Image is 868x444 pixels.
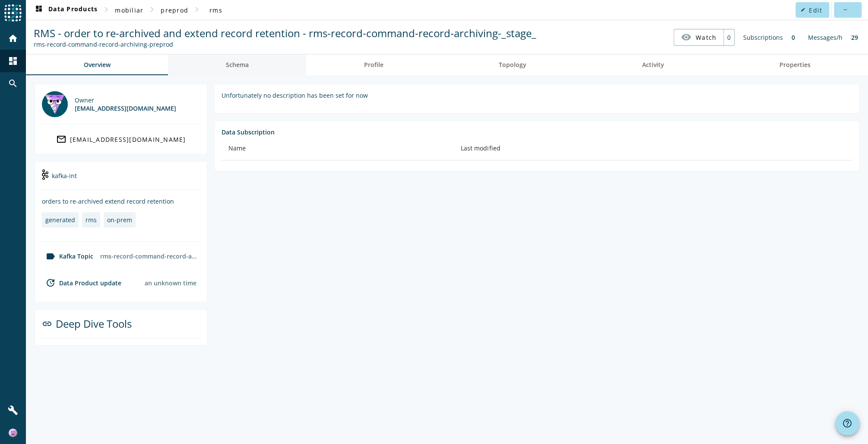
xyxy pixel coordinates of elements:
mat-icon: dashboard [34,5,44,15]
span: preprod [161,6,188,14]
div: generated [45,216,75,224]
span: Overview [84,62,111,68]
img: undefined [42,169,48,180]
span: Schema [226,62,249,68]
div: orders to re-archived extend record retention [42,197,200,205]
span: mobiliar [115,6,143,14]
div: 0 [787,29,799,46]
img: mbx_301936@mobi.ch [42,91,68,117]
button: preprod [157,2,192,18]
a: [EMAIL_ADDRESS][DOMAIN_NAME] [42,131,200,147]
div: kafka-int [42,169,200,190]
mat-icon: home [8,33,18,44]
span: Watch [696,30,716,45]
span: rms [209,6,222,14]
mat-icon: dashboard [8,56,18,66]
div: an unknown time [145,279,196,287]
mat-icon: help_outline [842,418,852,428]
img: spoud-logo.svg [4,4,22,22]
mat-icon: chevron_right [147,4,157,15]
mat-icon: label [45,251,56,262]
mat-icon: link [42,319,52,329]
div: on-prem [107,216,132,224]
mat-icon: update [45,278,56,288]
mat-icon: visibility [681,32,691,42]
div: [EMAIL_ADDRESS][DOMAIN_NAME] [75,104,176,112]
span: Activity [642,62,664,68]
span: Properties [779,62,810,68]
span: RMS - order to re-archived and extend record retention - rms-record-command-record-archiving-_stage_ [34,26,536,40]
div: Kafka Topic: rms-record-command-record-archiving-preprod [34,40,536,48]
div: Kafka Topic [42,251,93,262]
div: Unfortunately no description has been set for now [222,91,852,99]
div: 0 [723,29,734,45]
mat-icon: chevron_right [101,4,111,15]
div: 29 [847,29,862,46]
img: 715c519ef723173cb3843e93f5ce4079 [9,428,17,437]
button: Edit [795,2,829,18]
div: Messages/h [804,29,847,46]
span: Edit [809,6,822,14]
span: Topology [499,62,526,68]
div: Data Subscription [222,128,852,136]
div: [EMAIL_ADDRESS][DOMAIN_NAME] [70,135,186,144]
button: mobiliar [111,2,147,18]
mat-icon: edit [801,7,805,12]
mat-icon: chevron_right [192,4,202,15]
div: rms-record-command-record-archiving-preprod [97,249,200,264]
div: Data Product update [42,278,121,288]
div: rms [86,216,97,224]
span: Data Products [34,5,98,15]
div: Owner [75,96,176,104]
span: Profile [364,62,383,68]
mat-icon: mail_outline [56,134,67,144]
mat-icon: more_horiz [843,7,847,12]
th: Last modified [453,136,852,160]
div: Subscriptions [739,29,787,46]
mat-icon: search [8,78,18,89]
button: Data Products [30,2,101,18]
mat-icon: build [8,405,18,415]
button: Watch [674,29,723,45]
div: Deep Dive Tools [42,316,200,338]
button: rms [202,2,230,18]
th: Name [222,136,453,160]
